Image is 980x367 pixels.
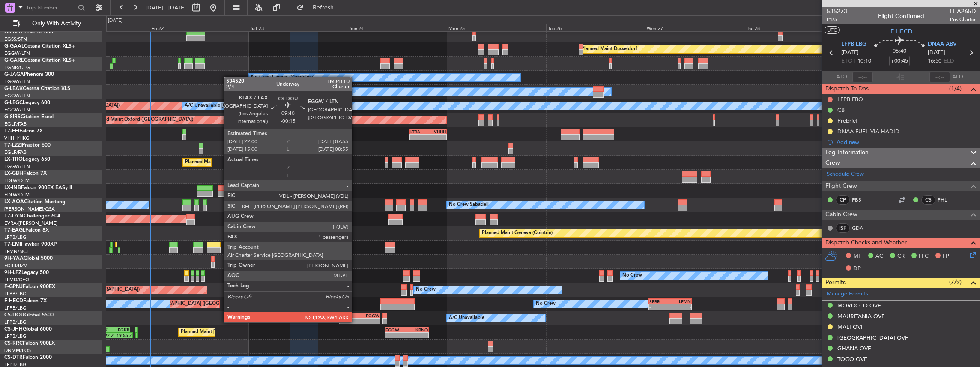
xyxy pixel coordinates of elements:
[4,277,29,283] a: LFMD/CEQ
[4,72,54,77] a: G-JAGAPhenom 300
[181,326,316,339] div: Planned Maint [GEOGRAPHIC_DATA] ([GEOGRAPHIC_DATA])
[4,355,23,360] span: CS-DTR
[4,93,30,99] a: EGGW/LTN
[4,143,22,148] span: T7-LZZI
[4,143,51,148] a: T7-LZZIPraetor 600
[410,129,428,134] div: LTBA
[4,313,54,318] a: CS-DOUGlobal 6500
[4,319,27,325] a: LFPB/LBG
[4,171,47,176] a: LX-GBHFalcon 7X
[4,242,21,247] span: T7-EMI
[837,96,863,103] div: LFPB FBO
[4,355,52,360] a: CS-DTRFalcon 2000
[893,47,906,56] span: 06:40
[4,30,53,35] a: G-ENRGPraetor 600
[4,270,49,275] a: 9H-LPZLegacy 500
[4,64,30,71] a: EGNR/CEG
[4,135,30,141] a: VHHH/HKG
[4,72,24,77] span: G-JAGA
[944,57,957,66] span: ELDT
[645,24,744,31] div: Wed 27
[4,220,57,226] a: EVRA/[PERSON_NAME]
[837,323,864,331] div: MALI OVF
[852,196,871,204] a: PBS
[4,333,27,340] a: LFPB/LBG
[348,24,447,31] div: Sun 24
[4,177,30,184] a: EDLW/DTM
[622,269,642,282] div: No Crew
[4,234,27,241] a: LFPB/LBG
[4,107,30,113] a: EGGW/LTN
[4,171,23,176] span: LX-GBH
[825,26,840,34] button: UTC
[113,327,129,332] div: EGKB
[86,114,193,126] div: Unplanned Maint Oxford ([GEOGRAPHIC_DATA])
[890,27,912,36] span: F-HECD
[251,71,314,84] div: No Crew Cannes (Mandelieu)
[360,313,379,318] div: EGGW
[878,12,924,21] div: Flight Confirmed
[921,195,935,205] div: CS
[825,181,857,191] span: Flight Crew
[853,252,861,261] span: MF
[841,48,859,57] span: [DATE]
[837,345,871,352] div: GHANA OVF
[670,299,691,304] div: LFMN
[4,86,70,91] a: G-LEAXCessna Citation XLS
[4,327,52,332] a: CS-JHHGlobal 6000
[4,199,24,205] span: LX-AOA
[385,333,407,338] div: -
[837,313,884,320] div: MAURITANIA OVF
[919,252,929,261] span: FFC
[581,43,637,56] div: Planned Maint Dusseldorf
[841,57,855,66] span: ETOT
[536,298,556,310] div: No Crew
[120,298,254,310] div: Planned Maint [GEOGRAPHIC_DATA] ([GEOGRAPHIC_DATA])
[4,284,55,289] a: F-GPNJFalcon 900EX
[857,57,871,66] span: 10:10
[827,7,847,16] span: 535273
[406,327,428,332] div: KRNO
[185,156,320,169] div: Planned Maint [GEOGRAPHIC_DATA] ([GEOGRAPHIC_DATA])
[928,40,957,49] span: DNAA ABV
[4,262,27,269] a: FCBB/BZV
[649,299,670,304] div: SBBR
[4,206,55,212] a: [PERSON_NAME]/QSA
[4,192,30,198] a: EDLW/DTM
[4,214,60,219] a: T7-DYNChallenger 604
[670,304,691,310] div: -
[841,40,866,49] span: LFPB LBG
[4,228,49,233] a: T7-EAGLFalcon 8X
[4,270,21,275] span: 9H-LPZ
[949,277,962,286] span: (7/9)
[836,195,850,205] div: CP
[837,117,857,124] div: Prebrief
[416,283,436,296] div: No Crew
[938,196,957,204] a: PHL
[4,163,30,170] a: EGGW/LTN
[115,333,131,338] div: 19:55 Z
[305,5,341,11] span: Refresh
[4,341,23,346] span: CS-RRC
[4,341,55,346] a: CS-RRCFalcon 900LX
[852,72,873,82] input: --:--
[4,228,25,233] span: T7-EAGL
[825,158,840,168] span: Crew
[4,185,21,190] span: LX-INB
[410,135,428,140] div: -
[949,84,962,93] span: (1/4)
[185,99,324,112] div: A/C Unavailable [GEOGRAPHIC_DATA] ([GEOGRAPHIC_DATA])
[928,57,941,66] span: 16:50
[4,44,75,49] a: G-GAALCessna Citation XLS+
[108,17,122,24] div: [DATE]
[837,106,845,114] div: CB
[428,129,446,134] div: VHHH
[4,58,24,63] span: G-GARE
[4,30,24,35] span: G-ENRG
[406,333,428,338] div: -
[4,149,27,156] a: EGLF/FAB
[4,58,75,63] a: G-GARECessna Citation XLS+
[4,129,43,134] a: T7-FFIFalcon 7X
[4,256,53,261] a: 9H-YAAGlobal 5000
[4,114,54,120] a: G-SIRSCitation Excel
